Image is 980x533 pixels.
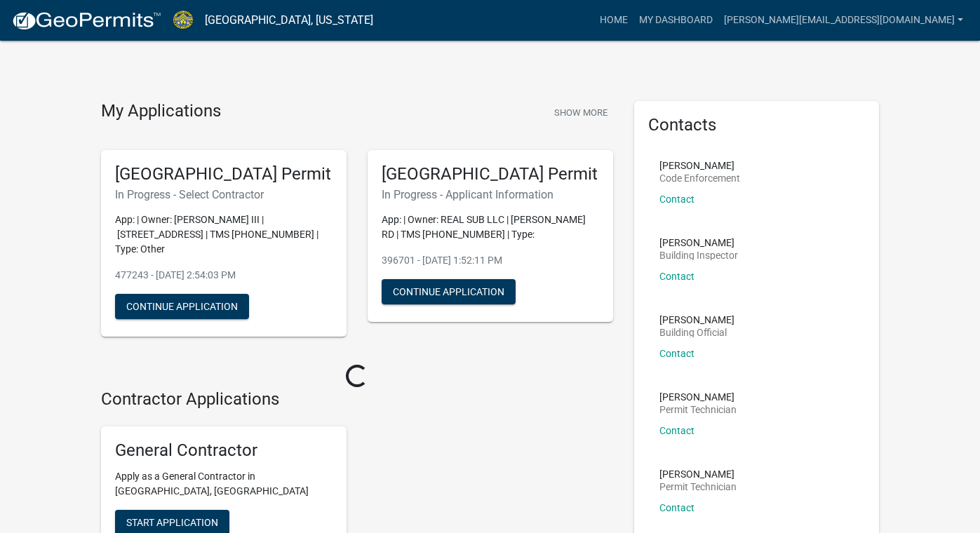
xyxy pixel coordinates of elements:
[633,7,718,34] a: My Dashboard
[101,101,221,122] h4: My Applications
[382,279,516,304] button: Continue Application
[205,8,373,32] a: [GEOGRAPHIC_DATA], [US_STATE]
[648,115,866,135] h5: Contacts
[115,164,333,184] h5: [GEOGRAPHIC_DATA] Permit
[659,469,737,479] p: [PERSON_NAME]
[659,405,737,414] p: Permit Technician
[126,517,218,528] span: Start Application
[659,161,740,170] p: [PERSON_NAME]
[659,173,740,183] p: Code Enforcement
[659,271,694,282] a: Contact
[115,268,333,283] p: 477243 - [DATE] 2:54:03 PM
[659,315,734,325] p: [PERSON_NAME]
[115,469,333,499] p: Apply as a General Contractor in [GEOGRAPHIC_DATA], [GEOGRAPHIC_DATA]
[659,328,734,337] p: Building Official
[382,253,599,268] p: 396701 - [DATE] 1:52:11 PM
[382,188,599,201] h6: In Progress - Applicant Information
[659,250,738,260] p: Building Inspector
[594,7,633,34] a: Home
[101,389,613,410] h4: Contractor Applications
[173,11,194,29] img: Jasper County, South Carolina
[659,238,738,248] p: [PERSON_NAME]
[382,164,599,184] h5: [GEOGRAPHIC_DATA] Permit
[115,212,333,257] p: App: | Owner: [PERSON_NAME] III | [STREET_ADDRESS] | TMS [PHONE_NUMBER] | Type: Other
[659,502,694,513] a: Contact
[115,440,333,461] h5: General Contractor
[659,482,737,492] p: Permit Technician
[115,188,333,201] h6: In Progress - Select Contractor
[659,392,737,402] p: [PERSON_NAME]
[382,212,599,242] p: App: | Owner: REAL SUB LLC | [PERSON_NAME] RD | TMS [PHONE_NUMBER] | Type:
[659,425,694,436] a: Contact
[115,294,249,319] button: Continue Application
[718,7,969,34] a: [PERSON_NAME][EMAIL_ADDRESS][DOMAIN_NAME]
[659,194,694,205] a: Contact
[549,101,613,124] button: Show More
[659,348,694,359] a: Contact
